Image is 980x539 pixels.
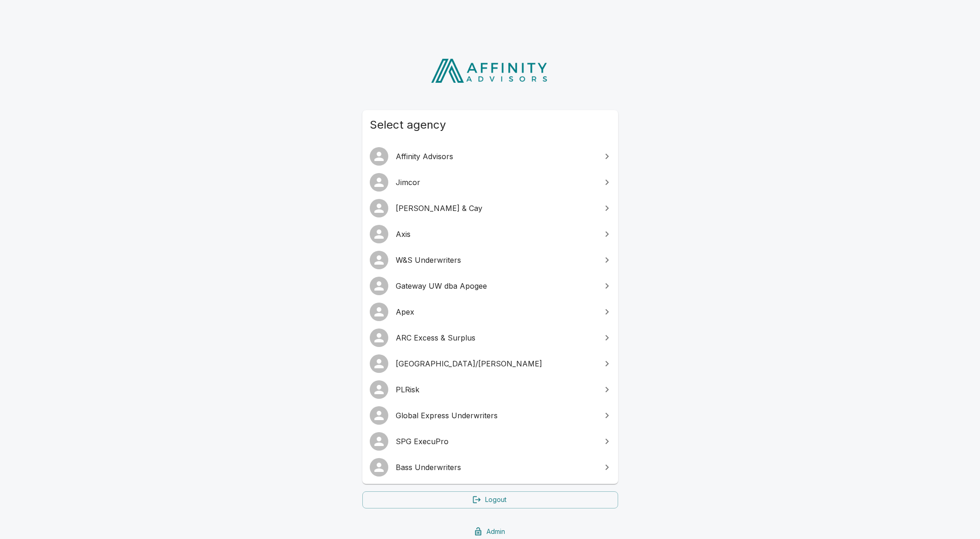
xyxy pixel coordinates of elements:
span: Gateway UW dba Apogee [396,280,596,291]
span: Select agency [370,118,611,132]
a: [GEOGRAPHIC_DATA]/[PERSON_NAME] [362,351,618,377]
span: Apex [396,306,596,317]
span: [GEOGRAPHIC_DATA]/[PERSON_NAME] [396,358,596,369]
span: Axis [396,229,596,240]
a: Global Express Underwriters [362,403,618,428]
span: W&S Underwriters [396,254,596,266]
a: Affinity Advisors [362,143,618,169]
a: [PERSON_NAME] & Cay [362,195,618,221]
span: Affinity Advisors [396,151,596,162]
span: Jimcor [396,177,596,188]
a: SPG ExecuPro [362,428,618,454]
a: Axis [362,221,618,247]
a: ARC Excess & Surplus [362,325,618,351]
a: Apex [362,299,618,325]
span: Bass Underwriters [396,462,596,473]
span: PLRisk [396,384,596,395]
img: Affinity Advisors Logo [424,56,556,86]
a: PLRisk [362,377,618,403]
a: Logout [362,491,618,508]
span: [PERSON_NAME] & Cay [396,203,596,214]
span: SPG ExecuPro [396,436,596,447]
a: Bass Underwriters [362,454,618,480]
span: ARC Excess & Surplus [396,332,596,343]
a: W&S Underwriters [362,247,618,273]
a: Jimcor [362,169,618,195]
span: Global Express Underwriters [396,410,596,421]
a: Gateway UW dba Apogee [362,273,618,299]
